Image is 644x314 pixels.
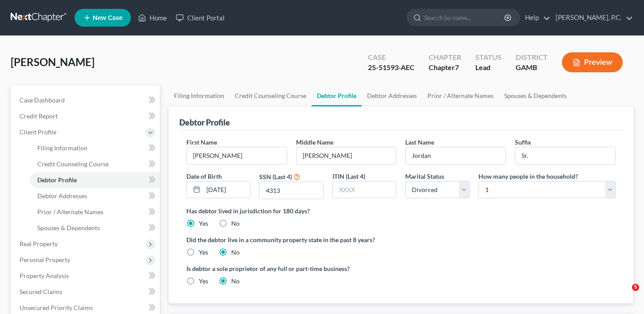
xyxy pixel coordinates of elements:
[199,248,208,257] label: Yes
[562,52,623,72] button: Preview
[296,137,333,147] label: Middle Name
[12,268,160,284] a: Property Analysis
[20,240,58,247] span: Real Property
[93,15,122,21] span: New Case
[12,284,160,300] a: Secured Claims
[20,304,93,311] span: Unsecured Priority Claims
[499,85,572,106] a: Spouses & Dependents
[134,10,171,26] a: Home
[362,85,422,106] a: Debtor Addresses
[333,181,396,198] input: XXXX
[475,63,502,73] div: Lead
[515,137,531,147] label: Suffix
[20,288,62,295] span: Secured Claims
[187,147,287,164] input: --
[475,52,502,63] div: Status
[30,188,160,204] a: Debtor Addresses
[199,277,208,286] label: Yes
[169,85,229,106] a: Filing Information
[20,112,58,120] span: Credit Report
[521,10,550,26] a: Help
[296,147,396,164] input: M.I
[231,248,240,257] label: No
[405,172,444,181] label: Marital Status
[231,219,240,228] label: No
[424,9,506,26] input: Search by name...
[20,96,65,104] span: Case Dashboard
[11,55,95,68] span: [PERSON_NAME]
[551,10,633,26] a: [PERSON_NAME], P.C.
[429,52,461,63] div: Chapter
[516,63,548,73] div: GAMB
[516,52,548,63] div: District
[429,63,461,73] div: Chapter
[20,272,69,279] span: Property Analysis
[186,264,397,273] label: Is debtor a sole proprietor of any full or part-time business?
[179,117,230,128] div: Debtor Profile
[229,85,312,106] a: Credit Counseling Course
[37,192,87,200] span: Debtor Addresses
[37,176,77,184] span: Debtor Profile
[231,277,240,286] label: No
[312,85,362,106] a: Debtor Profile
[37,208,103,216] span: Prior / Alternate Names
[37,160,109,168] span: Credit Counseling Course
[30,140,160,156] a: Filing Information
[422,85,499,106] a: Prior / Alternate Names
[455,63,459,71] span: 7
[12,92,160,108] a: Case Dashboard
[12,108,160,124] a: Credit Report
[186,137,217,147] label: First Name
[478,172,578,181] label: How many people in the household?
[515,147,615,164] input: --
[30,220,160,236] a: Spouses & Dependents
[20,128,56,136] span: Client Profile
[259,172,292,181] label: SSN (Last 4)
[37,144,87,152] span: Filing Information
[186,172,222,181] label: Date of Birth
[203,181,250,198] input: MM/DD/YYYY
[30,172,160,188] a: Debtor Profile
[30,204,160,220] a: Prior / Alternate Names
[614,284,635,305] iframe: Intercom live chat
[368,63,415,73] div: 25-51593-AEC
[37,224,100,232] span: Spouses & Dependents
[332,172,365,181] label: ITIN (Last 4)
[632,284,639,291] span: 5
[406,147,506,164] input: --
[199,219,208,228] label: Yes
[171,10,229,26] a: Client Portal
[30,156,160,172] a: Credit Counseling Course
[186,235,616,244] label: Did the debtor live in a community property state in the past 8 years?
[260,182,323,199] input: XXXX
[20,256,70,263] span: Personal Property
[186,206,616,216] label: Has debtor lived in jurisdiction for 180 days?
[368,52,415,63] div: Case
[405,137,434,147] label: Last Name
